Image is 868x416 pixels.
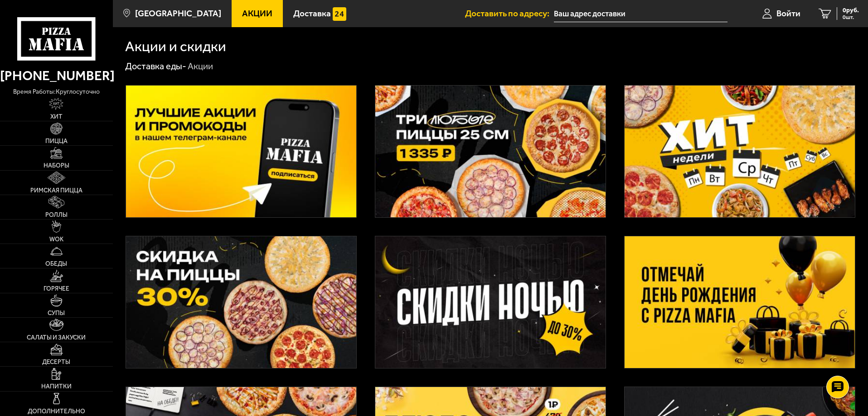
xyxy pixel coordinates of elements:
div: Акции [188,61,213,72]
span: WOK [49,236,63,243]
span: Супы [48,310,65,316]
a: Доставка еды- [125,61,186,72]
span: Доставка [293,9,331,18]
span: Войти [776,9,800,18]
span: Напитки [41,383,72,390]
img: 15daf4d41897b9f0e9f617042186c801.svg [333,7,346,21]
span: [GEOGRAPHIC_DATA] [135,9,221,18]
span: Наборы [44,163,69,169]
span: Римская пицца [30,187,82,194]
span: Десерты [42,359,70,365]
h1: Акции и скидки [125,39,226,54]
span: Горячее [44,286,69,292]
span: Роллы [45,212,68,218]
span: Пицца [45,138,68,144]
span: Акции [242,9,272,18]
span: Салаты и закуски [27,335,86,341]
span: Дополнительно [28,408,85,415]
span: 0 руб. [843,7,859,14]
span: 0 шт. [843,14,859,20]
span: Обеды [45,261,67,267]
span: Доставить по адресу: [465,9,554,18]
input: Ваш адрес доставки [554,5,727,22]
span: Хит [50,114,63,120]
